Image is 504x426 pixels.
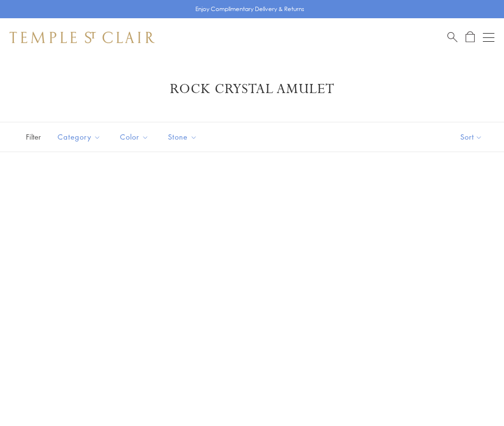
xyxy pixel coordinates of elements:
[10,32,155,43] img: Temple St. Clair
[195,4,304,14] p: Enjoy Complimentary Delivery & Returns
[163,131,204,143] span: Stone
[483,32,494,43] button: Open navigation
[113,126,156,148] button: Color
[50,126,108,148] button: Category
[447,31,457,43] a: Search
[53,131,108,143] span: Category
[439,122,504,152] button: Show sort by
[115,131,156,143] span: Color
[24,81,480,98] h1: Rock Crystal Amulet
[466,31,475,43] a: Open Shopping Bag
[161,126,204,148] button: Stone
